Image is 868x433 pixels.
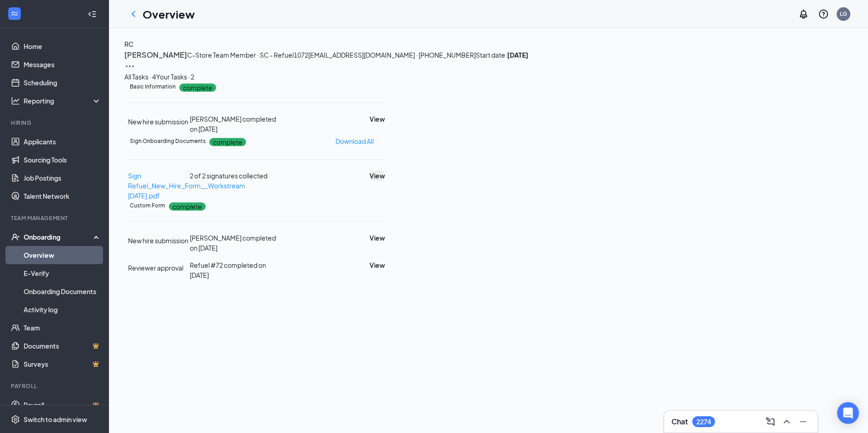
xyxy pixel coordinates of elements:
[190,234,276,252] span: [PERSON_NAME] completed on [DATE]
[798,9,809,20] svg: Notifications
[696,418,711,426] div: 2274
[24,415,87,424] div: Switch to admin view
[308,51,476,59] span: [EMAIL_ADDRESS][DOMAIN_NAME] · [PHONE_NUMBER]
[128,236,188,245] span: New hire submission
[128,172,245,200] a: Sign Refuel_New_Hire_Form__Workstream [DATE].pdf
[798,416,809,427] svg: Minimize
[124,72,156,82] div: All Tasks · 4
[24,133,101,151] a: Applicants
[187,51,308,59] span: C-Store Team Member · SC - Refuel1072
[24,37,101,55] a: Home
[11,415,20,424] svg: Settings
[156,72,194,82] div: Your Tasks · 2
[24,151,101,169] a: Sourcing Tools
[763,414,778,429] button: ComposeMessage
[370,260,385,270] button: View
[130,83,176,91] h5: Basic Information
[11,96,20,105] svg: Analysis
[840,10,847,18] div: LG
[88,10,97,19] svg: Collapse
[24,169,101,187] a: Job Postings
[370,233,385,243] button: View
[130,202,165,210] h5: Custom Form
[818,9,829,20] svg: QuestionInfo
[779,414,794,429] button: ChevronUp
[130,137,206,145] h5: Sign Onboarding Documents
[837,402,859,424] div: Open Intercom Messenger
[24,337,101,355] a: DocumentsCrown
[209,138,246,146] p: complete
[128,9,139,20] svg: ChevronLeft
[11,382,99,390] div: Payroll
[190,115,276,133] span: [PERSON_NAME] completed on [DATE]
[143,6,195,22] h1: Overview
[370,171,385,181] button: View
[370,114,385,124] button: View
[11,119,99,127] div: Hiring
[24,187,101,205] a: Talent Network
[24,264,101,282] a: E-Verify
[128,264,183,272] span: Reviewer approval
[781,416,792,427] svg: ChevronUp
[190,172,267,180] span: 2 of 2 signatures collected
[190,261,266,279] span: Refuel #72 completed on [DATE]
[124,49,187,61] button: [PERSON_NAME]
[128,118,188,126] span: New hire submission
[24,282,101,300] a: Onboarding Documents
[169,202,206,211] p: complete
[10,9,19,18] svg: WorkstreamLogo
[179,84,216,92] p: complete
[24,300,101,319] a: Activity log
[24,74,101,92] a: Scheduling
[24,96,102,105] div: Reporting
[671,417,688,427] h3: Chat
[124,61,135,72] img: More Actions
[335,134,374,148] button: Download All
[507,51,528,59] strong: [DATE]
[11,232,20,241] svg: UserCheck
[335,136,374,146] p: Download All
[476,51,528,59] span: Start date:
[765,416,776,427] svg: ComposeMessage
[11,214,99,222] div: Team Management
[124,39,133,49] button: RC
[24,355,101,373] a: SurveysCrown
[24,319,101,337] a: Team
[796,414,810,429] button: Minimize
[24,396,101,414] a: PayrollCrown
[24,55,101,74] a: Messages
[24,232,94,241] div: Onboarding
[24,246,101,264] a: Overview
